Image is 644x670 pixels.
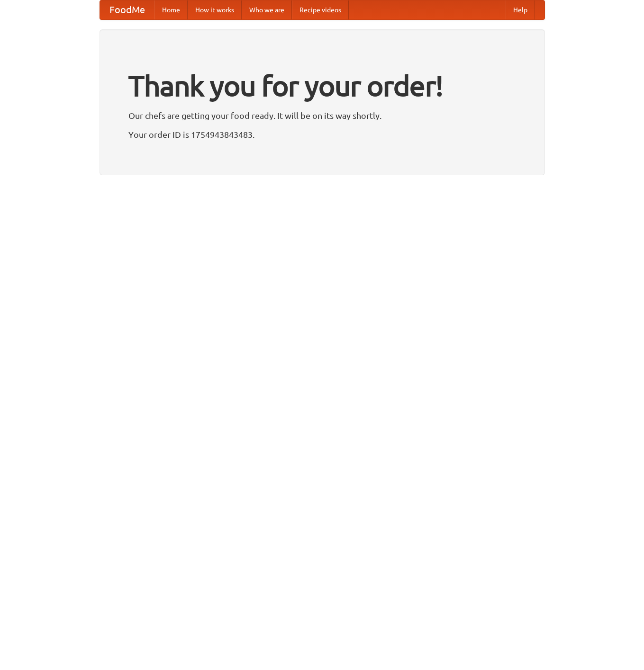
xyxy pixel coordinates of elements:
a: Recipe videos [292,0,349,19]
a: Help [506,0,535,19]
h1: Thank you for your order! [128,63,516,108]
a: FoodMe [100,0,154,19]
p: Our chefs are getting your food ready. It will be on its way shortly. [128,108,516,123]
a: How it works [188,0,242,19]
a: Home [154,0,188,19]
a: Who we are [242,0,292,19]
p: Your order ID is 1754943843483. [128,127,516,142]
